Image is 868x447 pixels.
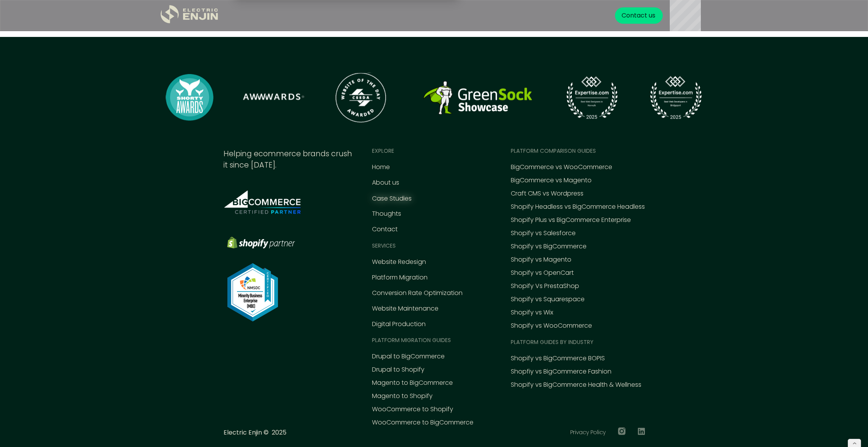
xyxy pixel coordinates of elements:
a: Shopify Plus vs BigCommerce Enterprise [511,215,631,225]
a: Home [372,162,390,172]
a: Platform Migration [372,273,428,282]
a: Drupal to Shopify [372,365,424,374]
a: Shopify Vs PrestaShop [511,281,579,291]
a: Shopify vs BigCommerce BOPIS [511,354,605,363]
div: Helping ecommerce brands crush it since [DATE]. [224,148,353,171]
a: Website Maintenance [372,304,438,313]
a: Shopify Headless vs BigCommerce Headless [511,202,645,211]
a: Website Redesign [372,257,426,267]
a: Contact [372,225,398,234]
div: Platform MIGRATION Guides [372,336,451,344]
p: Electric Enjin © 2025 [224,428,286,437]
a: Shopify vs Magento [511,255,571,264]
a: Shopify vs OpenCart [511,268,574,278]
a: Case Studies [372,194,412,203]
a: BigCommerce vs WooCommerce [511,162,612,172]
a: Contact us [615,7,663,24]
div: Platform guides by industry [511,338,594,346]
a: WooCommerce to Shopify [372,405,453,414]
a: home [161,5,219,26]
a: Magento to Shopify [372,391,433,401]
a: Craft CMS vs Wordpress [511,189,583,198]
a: Conversion Rate Optimization [372,288,463,298]
a: Drupal to BigCommerce [372,352,445,361]
a: Shopify vs WooCommerce [511,321,592,330]
div: Services [372,242,396,250]
div: Platform comparison Guides [511,147,596,155]
a: Shopify vs Squarespace [511,295,585,304]
div: EXPLORE [372,147,394,155]
a: Shopfiy vs BigCommerce Fashion [511,367,611,376]
a: WooCommerce to BigCommerce [372,418,473,427]
a: Shopify vs BigCommerce Health & Wellness [511,380,641,389]
a: Shopify vs Salesforce [511,229,576,238]
a: Digital Production [372,320,426,329]
a: Magento to BigCommerce [372,378,453,388]
a: Shopify vs BigCommerce [511,242,587,251]
a: About us [372,178,399,187]
a: Thoughts [372,209,401,218]
div: Contact us [622,11,655,20]
a: Shopify vs Wix [511,308,553,317]
a: Privacy Policy [570,428,606,437]
a: BigCommerce vs Magento [511,176,592,185]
